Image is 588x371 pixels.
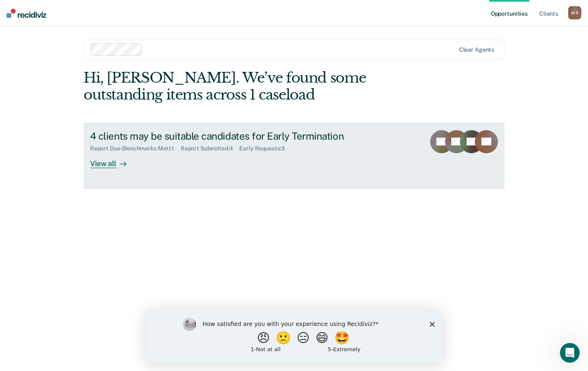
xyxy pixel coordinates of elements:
[239,145,291,152] div: Early Requests : 3
[146,309,442,363] iframe: Survey by Kim from Recidiviz
[181,145,240,152] div: Report Submitted : 4
[560,343,580,363] iframe: Intercom live chat
[90,145,181,152] div: Report Due (Benchmarks Met) : 1
[568,6,581,19] button: WR
[83,123,505,188] a: 4 clients may be suitable candidates for Early TerminationReport Due (Benchmarks Met):1Report Sub...
[90,130,380,142] div: 4 clients may be suitable candidates for Early Termination
[7,9,46,18] img: Recidiviz
[83,69,420,103] div: Hi, [PERSON_NAME]. We’ve found some outstanding items across 1 caseload
[459,46,494,53] div: Clear agents
[90,152,136,168] div: View all
[568,6,581,19] div: W R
